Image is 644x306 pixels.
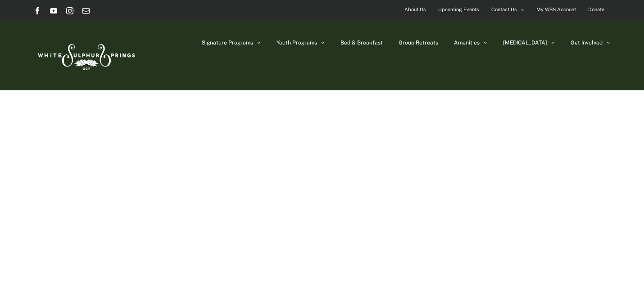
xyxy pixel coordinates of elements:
span: About Us [404,3,426,16]
span: Amenities [454,40,480,45]
a: Bed & Breakfast [340,20,383,65]
span: Bed & Breakfast [340,40,383,45]
span: Get Involved [571,40,603,45]
span: My WSS Account [536,3,576,16]
span: Upcoming Events [438,3,479,16]
a: YouTube [50,7,57,14]
a: Group Retreats [399,20,438,65]
a: Amenities [454,20,487,65]
img: White Sulphur Springs Logo [34,34,137,76]
span: Signature Programs [202,40,253,45]
a: [MEDICAL_DATA] [503,20,555,65]
a: Get Involved [571,20,610,65]
a: Email [82,7,90,14]
span: Contact Us [491,3,517,16]
a: Signature Programs [202,20,261,65]
span: [MEDICAL_DATA] [503,40,547,45]
a: Instagram [66,7,73,14]
a: Facebook [34,7,41,14]
span: Youth Programs [277,40,317,45]
nav: Main Menu [202,20,610,65]
a: Youth Programs [277,20,325,65]
span: Donate [588,3,604,16]
span: Group Retreats [399,40,438,45]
